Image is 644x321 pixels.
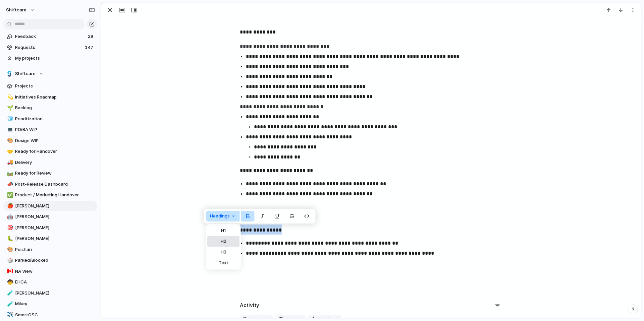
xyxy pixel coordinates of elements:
span: H1 [221,228,226,234]
button: H1 [207,226,239,236]
span: H3 [221,249,226,256]
button: Text [207,258,239,268]
span: Text [219,260,228,266]
span: H2 [221,238,226,245]
button: H2 [207,236,239,247]
button: H3 [207,247,239,258]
